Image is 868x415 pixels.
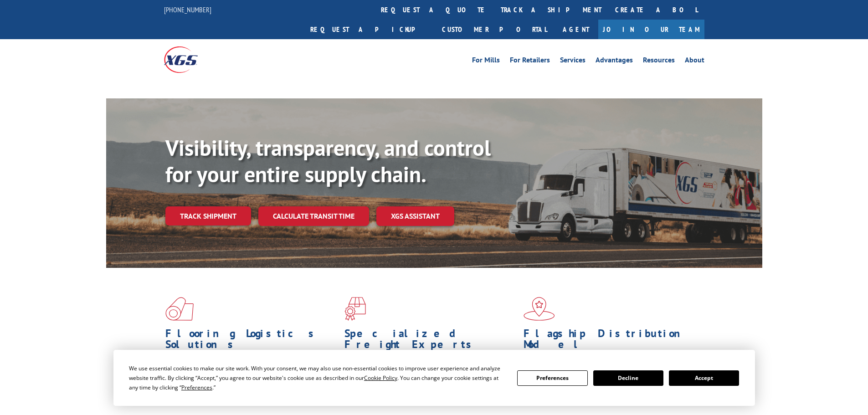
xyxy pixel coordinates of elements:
[685,56,704,67] a: About
[181,384,212,391] span: Preferences
[165,297,194,321] img: xgs-icon-total-supply-chain-intelligence-red
[510,56,550,67] a: For Retailers
[344,297,366,321] img: xgs-icon-focused-on-flooring-red
[364,374,397,382] span: Cookie Policy
[303,20,435,39] a: Request a pickup
[598,20,704,39] a: Join Our Team
[344,328,517,354] h1: Specialized Freight Experts
[596,56,633,67] a: Advantages
[643,56,675,67] a: Resources
[524,328,696,354] h1: Flagship Distribution Model
[472,56,500,67] a: For Mills
[524,297,555,321] img: xgs-icon-flagship-distribution-model-red
[376,206,454,226] a: XGS ASSISTANT
[165,133,491,188] b: Visibility, transparency, and control for your entire supply chain.
[560,56,586,67] a: Services
[258,206,369,226] a: Calculate transit time
[165,328,338,354] h1: Flooring Logistics Solutions
[593,370,663,386] button: Decline
[164,5,211,14] a: [PHONE_NUMBER]
[113,350,755,406] div: Cookie Consent Prompt
[129,364,506,392] div: We use essential cookies to make our site work. With your consent, we may also use non-essential ...
[165,206,251,225] a: Track shipment
[517,370,587,386] button: Preferences
[554,20,598,39] a: Agent
[435,20,554,39] a: Customer Portal
[669,370,739,386] button: Accept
